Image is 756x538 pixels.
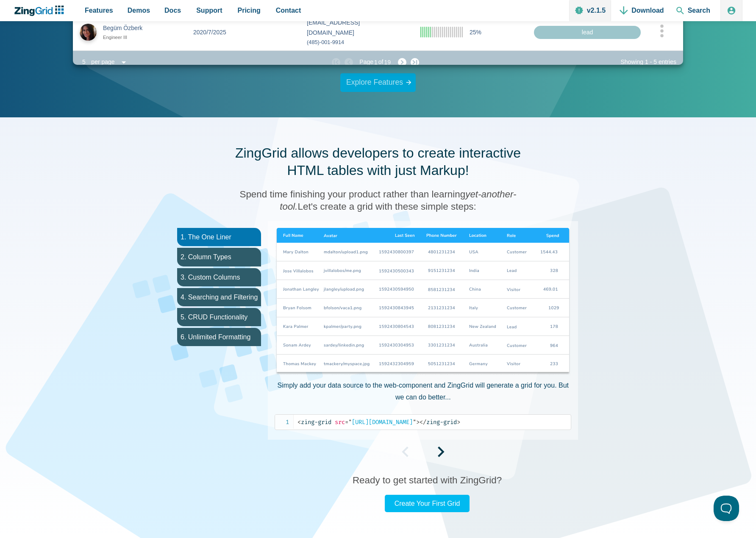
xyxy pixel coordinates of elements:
[714,496,739,521] iframe: Help Scout Beacon - Open
[128,5,150,16] span: Demos
[307,38,407,47] div: (485)-001-9914
[420,419,457,426] span: zing-grid
[88,56,118,68] div: per page
[280,189,516,212] span: yet-another-tool.
[164,5,181,16] span: Docs
[534,25,641,39] div: lead
[340,73,416,92] a: Explore Features
[335,419,345,426] span: src
[275,380,571,402] p: Simply add your data source to the web-component and ZingGrid will generate a grid for you. But w...
[413,419,416,426] span: "
[85,5,113,16] span: Features
[345,419,416,426] span: [URL][DOMAIN_NAME]
[643,58,650,65] zg-text: 1
[384,60,391,65] zg-text: 19
[348,419,352,426] span: "
[14,6,68,16] a: ZingChart Logo. Click to return to the homepage
[80,56,88,68] div: 5
[345,419,348,426] span: =
[177,308,261,326] li: 5. CRUD Functionality
[307,18,407,38] div: [EMAIL_ADDRESS][DOMAIN_NAME]
[276,5,301,16] span: Contact
[177,288,261,306] li: 4. Searching and Filtering
[411,58,419,67] zg-button: lastpage
[230,188,526,213] h3: Spend time finishing your product rather than learning Let's create a grid with these simple steps:
[177,248,261,266] li: 2. Column Types
[103,33,159,42] div: Engineer III
[103,23,159,33] div: Begüm Özberk
[394,58,406,67] zg-button: nextpage
[385,495,470,512] a: Create Your First Grid
[196,5,222,16] span: Support
[620,57,676,67] div: Showing - entries
[353,474,502,486] h3: Ready to get started with ZingGrid?
[345,58,357,67] zg-button: prevpage
[238,5,261,16] span: Pricing
[416,419,420,426] span: >
[652,58,659,65] zg-text: 5
[177,328,261,346] li: 6. Unlimited Formatting
[359,57,373,67] span: Page
[374,60,378,65] zg-text: 1
[177,228,261,246] li: 1. The One Liner
[230,144,526,180] h2: ZingGrid allows developers to create interactive HTML tables with just Markup!
[378,57,384,67] span: of
[420,419,426,426] span: </
[297,419,331,426] span: zing-grid
[193,27,226,37] div: 2020/7/2025
[332,58,340,67] zg-button: firstpage
[177,268,261,286] li: 3. Custom Columns
[297,419,301,426] span: <
[457,419,460,426] span: >
[470,27,481,37] span: 25%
